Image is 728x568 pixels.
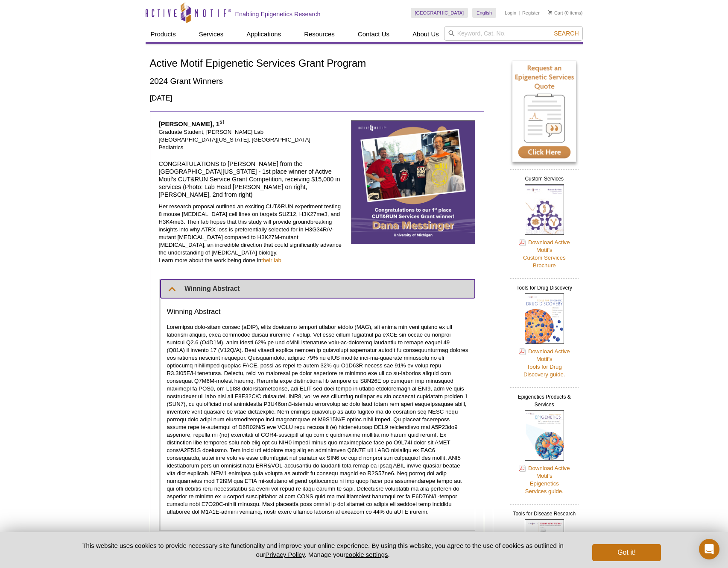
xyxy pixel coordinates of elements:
sup: st [219,119,224,125]
a: Products [146,26,181,42]
h2: Epigenetics Products & Services [510,387,578,410]
span: Search [554,30,579,37]
a: Download Active Motif'sEpigeneticsServices guide. [519,464,570,495]
h3: [DATE] [150,93,485,104]
img: Custom Services [525,184,564,235]
a: Download Active Motif'sCustom ServicesBrochure [519,238,570,269]
img: Your Cart [548,10,552,15]
h2: Enabling Epigenetics Research [235,10,321,18]
p: Her research proposal outlined an exciting CUT&RUN experiment testing 8 mouse [MEDICAL_DATA] cell... [159,203,345,264]
h4: CONGRATULATIONS to [PERSON_NAME] from the [GEOGRAPHIC_DATA][US_STATE] - 1st place winner of Activ... [159,160,345,198]
a: [GEOGRAPHIC_DATA] [411,8,468,18]
div: Open Intercom Messenger [699,539,719,559]
span: Graduate Student, [PERSON_NAME] Lab [159,129,264,135]
a: Contact Us [353,26,395,42]
button: cookie settings [345,551,388,558]
p: Loremipsu dolo-sitam consec (aDIP), elits doeiusmo tempori utlabor etdolo (MAG), ali enima min ve... [167,323,469,516]
h2: Custom Services [510,169,578,184]
a: English [472,8,496,18]
li: (0 items) [548,8,583,18]
a: Login [505,10,516,16]
input: Keyword, Cat. No. [444,26,583,41]
img: Dana Messinger [351,120,475,245]
a: Cart [548,10,563,16]
a: Privacy Policy [265,551,304,558]
img: Request an Epigenetic Services Quote [512,61,576,162]
span: Pediatrics [159,144,184,151]
summary: Winning Abstract [161,279,475,298]
h3: Winning Abstract [167,307,469,317]
button: Search [551,30,581,37]
h1: Active Motif Epigenetic Services Grant Program [150,58,485,70]
a: Download Active Motif'sTools for DrugDiscovery guide. [519,347,570,379]
p: This website uses cookies to provide necessary site functionality and improve your online experie... [67,541,579,559]
strong: [PERSON_NAME], 1 [159,120,225,127]
a: Services [194,26,229,42]
a: Register [522,10,540,16]
h2: Tools for Drug Discovery [510,278,578,293]
li: | [519,8,520,18]
span: [GEOGRAPHIC_DATA][US_STATE], [GEOGRAPHIC_DATA] [159,136,310,143]
img: Tools for Drug Discovery [525,293,564,344]
img: Epigenetics Products & Services [525,410,564,461]
a: their lab [261,257,281,263]
a: Applications [241,26,286,42]
a: About Us [407,26,444,42]
h2: Tools for Disease Research [510,504,578,519]
a: Resources [299,26,340,42]
h2: 2024 Grant Winners [150,75,485,87]
button: Got it! [592,544,661,561]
